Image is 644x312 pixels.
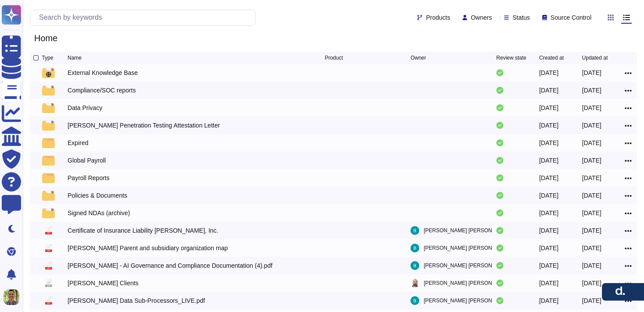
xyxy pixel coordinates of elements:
[42,173,54,183] img: folder
[539,279,559,287] div: [DATE]
[582,174,602,182] div: [DATE]
[582,209,602,217] div: [DATE]
[410,296,419,305] img: user
[424,261,512,270] span: [PERSON_NAME] [PERSON_NAME]
[67,226,218,235] div: Certificate of Insurance Liability [PERSON_NAME], Inc.
[67,191,127,200] div: Policies & Documents
[424,244,512,252] span: [PERSON_NAME] [PERSON_NAME]
[67,279,138,287] div: [PERSON_NAME] Clients
[42,120,54,131] img: folder
[539,138,559,147] div: [DATE]
[582,121,602,130] div: [DATE]
[539,121,559,130] div: [DATE]
[67,244,228,252] div: [PERSON_NAME] Parent and subsidiary organization map
[539,296,559,305] div: [DATE]
[424,279,512,287] span: [PERSON_NAME] [PERSON_NAME]
[424,296,512,305] span: [PERSON_NAME] [PERSON_NAME]
[582,138,602,147] div: [DATE]
[67,121,220,130] div: [PERSON_NAME] Penetration Testing Attestation Letter
[582,261,602,270] div: [DATE]
[539,103,559,112] div: [DATE]
[539,86,559,95] div: [DATE]
[42,190,54,201] img: folder
[410,55,426,60] span: Owner
[582,279,602,287] div: [DATE]
[67,103,102,112] div: Data Privacy
[410,244,419,252] img: user
[410,226,419,235] img: user
[67,209,130,217] div: Signed NDAs (archive)
[582,296,602,305] div: [DATE]
[67,86,136,95] div: Compliance/SOC reports
[42,67,54,78] img: folder
[551,14,591,21] span: Source Control
[67,156,106,165] div: Global Payroll
[67,174,110,182] div: Payroll Reports
[410,279,419,287] img: user
[42,85,54,96] img: folder
[67,296,205,305] div: [PERSON_NAME] Data Sub-Processors_LIVE.pdf
[582,68,602,77] div: [DATE]
[539,191,559,200] div: [DATE]
[582,244,602,252] div: [DATE]
[2,287,25,307] button: user
[42,138,54,148] img: folder
[539,156,559,165] div: [DATE]
[30,32,62,45] span: Home
[67,68,138,77] div: External Knowledge Base
[539,226,559,235] div: [DATE]
[496,55,527,60] span: Review state
[539,244,559,252] div: [DATE]
[42,103,54,113] img: folder
[426,14,450,21] span: Products
[582,226,602,235] div: [DATE]
[539,55,564,60] span: Created at
[539,261,559,270] div: [DATE]
[582,191,602,200] div: [DATE]
[42,55,53,60] span: Type
[35,10,255,25] input: Search by keywords
[424,226,512,235] span: [PERSON_NAME] [PERSON_NAME]
[582,103,602,112] div: [DATE]
[582,55,608,60] span: Updated at
[325,55,343,60] span: Product
[4,289,19,305] img: user
[539,209,559,217] div: [DATE]
[513,14,530,21] span: Status
[67,138,88,147] div: Expired
[42,208,54,218] img: folder
[42,155,54,166] img: folder
[539,174,559,182] div: [DATE]
[471,14,492,21] span: Owners
[539,68,559,77] div: [DATE]
[582,86,602,95] div: [DATE]
[410,261,419,270] img: user
[67,261,272,270] div: [PERSON_NAME] - AI Governance and Compliance Documentation (4).pdf
[67,55,81,60] span: Name
[582,156,602,165] div: [DATE]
